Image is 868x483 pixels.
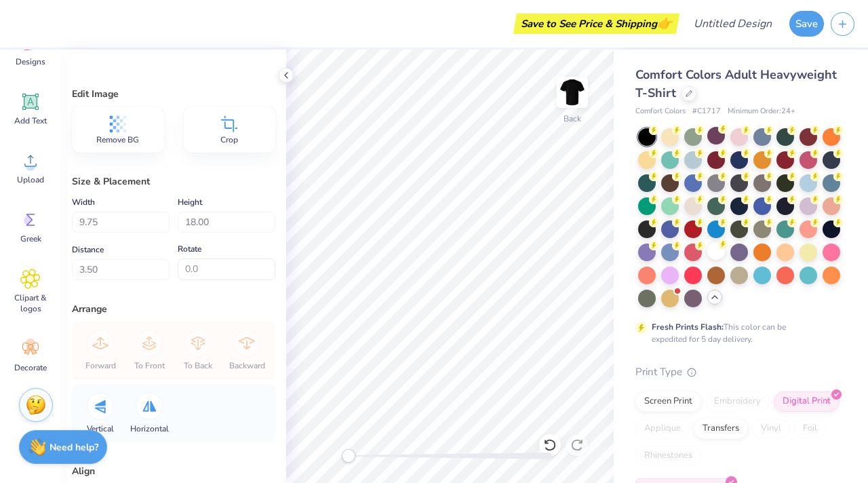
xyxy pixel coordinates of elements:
[72,87,275,101] div: Edit Image
[559,79,586,106] img: Back
[14,362,47,373] span: Decorate
[635,446,701,466] div: Rhinestones
[8,292,53,314] span: Clipart & logos
[705,391,770,412] div: Embroidery
[694,419,748,439] div: Transfers
[17,174,44,185] span: Upload
[72,241,104,258] label: Distance
[652,321,818,345] div: This color can be expedited for 5 day delivery.
[635,106,686,117] span: Comfort Colors
[635,391,701,412] div: Screen Print
[692,106,721,117] span: # C1717
[72,464,275,478] div: Align
[72,302,275,316] div: Arrange
[87,423,114,434] span: Vertical
[72,174,275,189] div: Size & Placement
[96,134,139,145] span: Remove BG
[794,419,826,439] div: Foil
[517,14,676,34] div: Save to See Price & Shipping
[178,241,201,257] label: Rotate
[130,423,169,434] span: Horizontal
[16,56,45,67] span: Designs
[50,441,98,454] strong: Need help?
[635,66,837,101] span: Comfort Colors Adult Heavyweight T-Shirt
[564,113,581,125] div: Back
[728,106,795,117] span: Minimum Order: 24 +
[683,10,783,37] input: Untitled Design
[178,194,202,210] label: Height
[789,11,824,37] button: Save
[14,115,47,126] span: Add Text
[657,15,672,31] span: 👉
[220,134,238,145] span: Crop
[635,364,841,380] div: Print Type
[635,419,690,439] div: Applique
[342,449,355,463] div: Accessibility label
[752,419,790,439] div: Vinyl
[774,391,840,412] div: Digital Print
[72,194,95,210] label: Width
[20,233,41,244] span: Greek
[652,322,724,332] strong: Fresh Prints Flash:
